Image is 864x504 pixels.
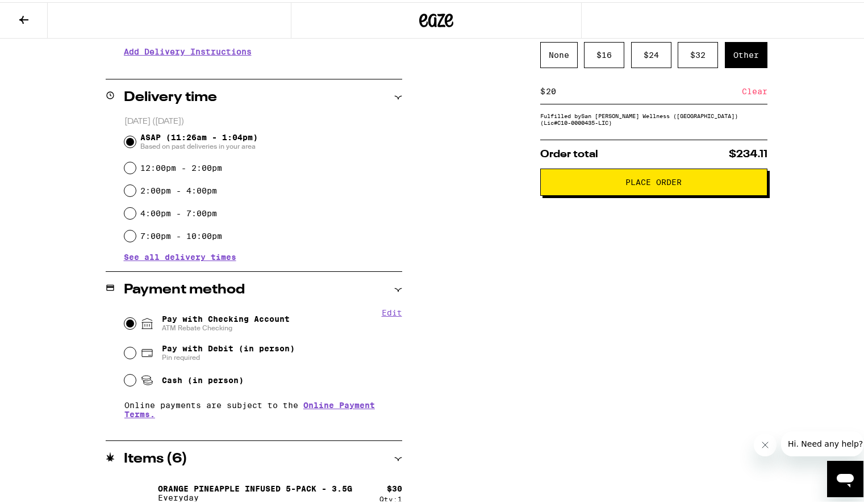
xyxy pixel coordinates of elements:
h2: Delivery time [124,89,217,102]
iframe: Message from company [781,429,863,454]
div: $ [540,77,545,102]
h2: Items ( 6 ) [124,450,187,464]
p: Orange Pineapple Infused 5-Pack - 3.5g [158,482,352,491]
p: Everyday [158,491,352,500]
div: $ 24 [631,40,671,66]
span: Place Order [625,176,682,184]
h2: Payment method [124,281,245,295]
label: 4:00pm - 7:00pm [140,207,217,216]
button: Place Order [540,166,767,194]
span: ASAP (11:26am - 1:04pm) [140,131,258,149]
span: $234.11 [729,147,767,157]
label: 2:00pm - 4:00pm [140,184,217,193]
p: Online payments are subject to the [124,398,402,417]
div: Fulfilled by San [PERSON_NAME] Wellness ([GEOGRAPHIC_DATA]) (Lic# C10-0000435-LIC ) [540,110,767,124]
span: ATM Rebate Checking [162,321,290,330]
iframe: Button to launch messaging window [827,459,863,495]
span: Pin required [162,351,295,360]
div: None [540,40,578,66]
p: [DATE] ([DATE]) [124,114,402,125]
h3: Add Delivery Instructions [124,36,402,62]
span: Order total [540,147,598,157]
div: Qty: 1 [379,493,402,501]
div: Clear [742,77,767,102]
button: Edit [382,306,402,315]
p: We'll contact you at [PHONE_NUMBER] when we arrive [124,62,402,72]
span: Based on past deliveries in your area [140,140,258,149]
label: 12:00pm - 2:00pm [140,161,222,170]
iframe: Close message [754,431,777,454]
a: Online Payment Terms. [124,398,375,417]
span: Cash (in person) [162,373,244,383]
input: 0 [545,84,742,94]
div: $ 16 [584,40,624,66]
span: Pay with Debit (in person) [162,342,295,351]
div: $ 32 [678,40,718,66]
label: 7:00pm - 10:00pm [140,229,222,238]
div: Other [725,40,767,66]
div: $ 30 [387,482,402,491]
span: Pay with Checking Account [162,312,290,330]
button: See all delivery times [124,251,236,259]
